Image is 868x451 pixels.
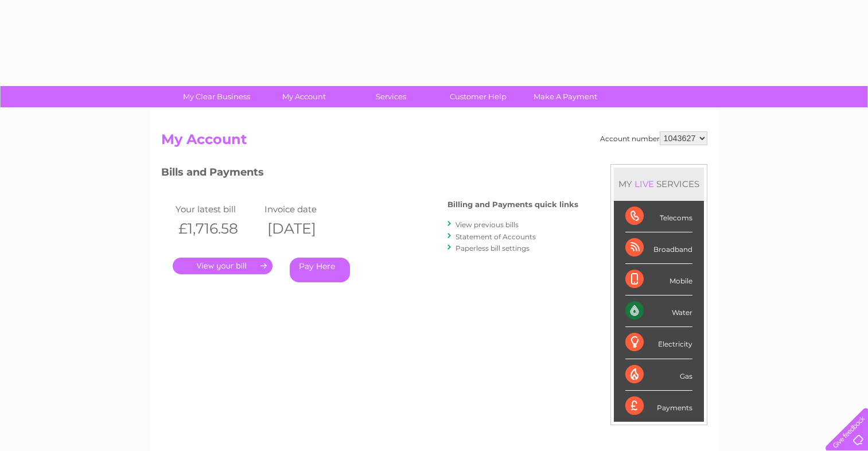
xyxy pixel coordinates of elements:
[256,86,351,107] a: My Account
[173,201,262,217] td: Your latest bill
[262,217,351,240] th: [DATE]
[290,258,350,282] a: Pay Here
[161,164,578,184] h3: Bills and Payments
[625,201,692,232] div: Telecoms
[262,201,351,217] td: Invoice date
[431,86,526,107] a: Customer Help
[447,200,578,209] h4: Billing and Payments quick links
[173,258,273,274] a: .
[173,217,262,240] th: £1,716.58
[169,86,264,107] a: My Clear Business
[161,131,707,153] h2: My Account
[456,232,536,241] a: Statement of Accounts
[625,359,692,391] div: Gas
[625,232,692,264] div: Broadband
[456,244,530,252] a: Paperless bill settings
[625,327,692,359] div: Electricity
[518,86,613,107] a: Make A Payment
[600,131,707,145] div: Account number
[632,178,656,189] div: LIVE
[614,168,704,200] div: MY SERVICES
[625,391,692,422] div: Payments
[456,220,519,229] a: View previous bills
[625,296,692,327] div: Water
[625,264,692,296] div: Mobile
[344,86,438,107] a: Services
